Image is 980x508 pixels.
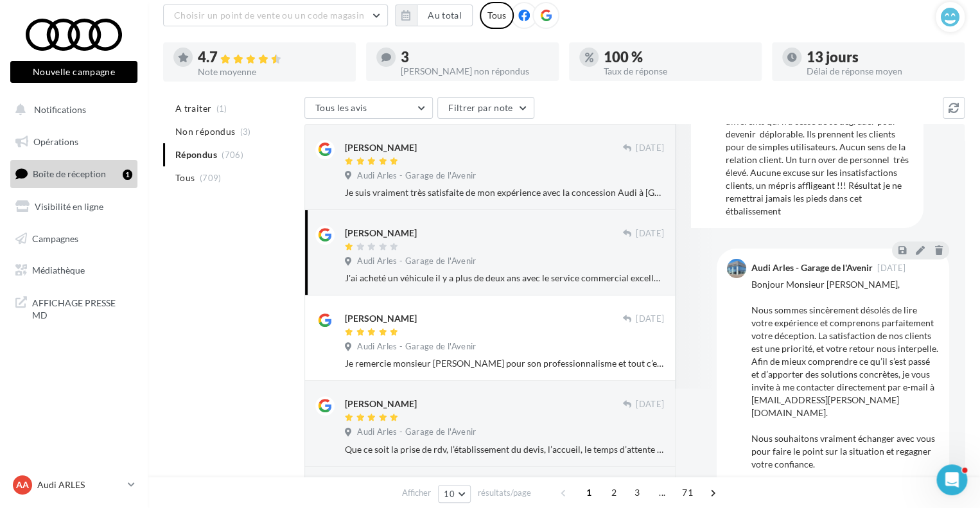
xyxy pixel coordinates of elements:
div: 100 % [604,50,751,64]
div: [PERSON_NAME] [345,141,417,154]
button: Au total [395,4,473,26]
span: Tous [175,171,195,184]
span: [DATE] [636,313,664,325]
span: (1) [216,103,227,114]
span: AA [16,478,29,491]
div: Note moyenne [198,67,346,76]
span: Campagnes [32,232,78,243]
div: Délai de réponse moyen [807,67,954,76]
a: AA Audi ARLES [10,473,137,497]
div: [PERSON_NAME] [345,227,417,240]
span: Audi Arles - Garage de l'Avenir [357,170,476,182]
span: Non répondus [175,125,235,138]
span: Tous les avis [315,102,367,113]
button: Notifications [8,96,135,123]
span: (709) [200,173,222,183]
span: AFFICHAGE PRESSE MD [32,294,132,322]
span: Notifications [34,104,86,115]
span: Opérations [33,136,78,147]
p: Audi ARLES [37,478,123,491]
div: 4.7 [198,50,346,65]
button: Nouvelle campagne [10,61,137,83]
button: Choisir un point de vente ou un code magasin [163,4,388,26]
span: [DATE] [877,264,906,272]
span: Audi Arles - Garage de l'Avenir [357,341,476,353]
span: Boîte de réception [33,168,106,179]
div: [PERSON_NAME] non répondus [401,67,548,76]
span: ... [652,482,672,503]
div: Je suis vraiment très satisfaite de mon expérience avec la concession Audi à [GEOGRAPHIC_DATA]. L... [345,186,664,199]
span: 10 [444,489,455,499]
span: Afficher [402,487,431,499]
button: Tous les avis [304,97,433,119]
div: 13 jours [807,50,954,64]
span: 3 [627,482,647,503]
div: [PERSON_NAME] [345,312,417,325]
span: Audi Arles - Garage de l'Avenir [357,426,476,438]
span: (3) [240,127,251,137]
span: [DATE] [636,228,664,240]
span: 71 [677,482,698,503]
span: Médiathèque [32,265,85,276]
div: Tous [480,2,514,29]
span: [DATE] [636,399,664,410]
button: 10 [438,485,471,503]
span: Choisir un point de vente ou un code magasin [174,10,364,21]
div: 1 [123,170,132,180]
div: J'ai acheté un véhicule il y a plus de deux ans avec le service commercial excellent. Depuis j'ai... [345,272,664,285]
a: Médiathèque [8,257,140,284]
span: résultats/page [478,487,531,499]
div: 3 [401,50,548,64]
div: J'ai acheté un véhicule il y a plus de deux ans avec le service commercial excellent. Depuis j'ai... [726,64,913,218]
div: [PERSON_NAME] [345,398,417,410]
span: Visibilité en ligne [35,201,103,212]
div: Taux de réponse [604,67,751,76]
span: Audi Arles - Garage de l'Avenir [357,256,476,267]
a: Opérations [8,128,140,155]
a: Visibilité en ligne [8,193,140,220]
div: Audi Arles - Garage de l'Avenir [751,263,873,272]
span: [DATE] [636,143,664,154]
span: 1 [579,482,599,503]
iframe: Intercom live chat [936,464,967,495]
span: 2 [604,482,624,503]
a: Boîte de réception1 [8,160,140,188]
button: Filtrer par note [437,97,534,119]
a: AFFICHAGE PRESSE MD [8,289,140,327]
div: Que ce soit la prise de rdv, l’établissement du devis, l’accueil, le temps d’attente des travaux ... [345,443,664,456]
button: Au total [417,4,473,26]
span: A traiter [175,102,211,115]
a: Campagnes [8,225,140,252]
div: Je remercie monsieur [PERSON_NAME] pour son professionnalisme et tout c’est bon conseil pour l’ac... [345,357,664,370]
